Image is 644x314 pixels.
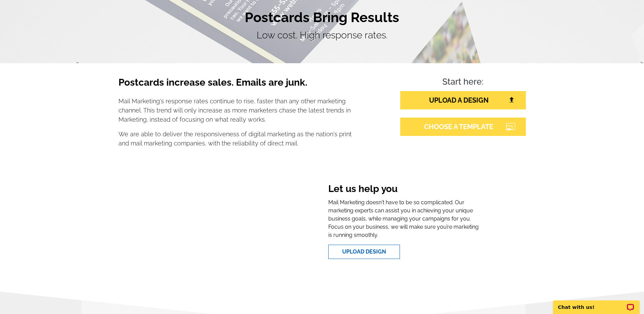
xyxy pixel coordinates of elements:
[400,118,526,136] a: CHOOSE A TEMPLATE
[328,183,480,196] h3: Let us help you
[400,91,526,109] a: UPLOAD A DESIGN
[118,77,352,94] h3: Postcards increase sales. Emails are junk.
[118,9,526,25] h1: Postcards Bring Results
[328,245,400,259] a: Upload Design
[400,77,526,88] h4: Start here:
[164,178,308,264] iframe: Welcome To expresscopy
[118,28,526,42] p: Low cost. High response rates.
[549,293,644,314] iframe: LiveChat chat widget
[118,129,352,148] p: We are able to deliver the responsiveness of digital marketing as the nation's print and mail mar...
[328,198,480,239] p: Mail Marketing doesn't have to be so complicated. Our marketing experts can assist you in achievi...
[118,97,352,124] p: Mail Marketing's response rates continue to rise, faster than any other marketing channel. This t...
